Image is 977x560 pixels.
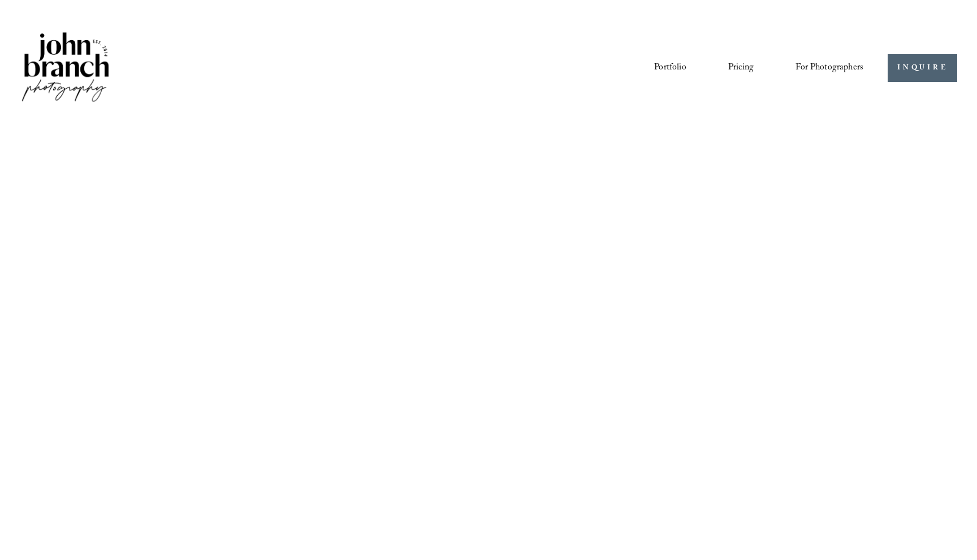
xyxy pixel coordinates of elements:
[20,30,111,106] img: John Branch IV Photography
[796,59,863,77] span: For Photographers
[796,58,863,77] a: folder dropdown
[888,54,957,82] a: INQUIRE
[728,58,754,77] a: Pricing
[654,58,686,77] a: Portfolio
